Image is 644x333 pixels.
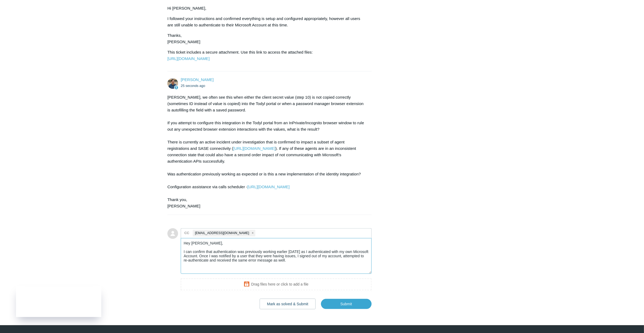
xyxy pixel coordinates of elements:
span: Spencer Grissom [181,77,214,82]
time: 09/29/2025, 16:06 [181,84,205,88]
button: Mark as solved & Submit [260,299,316,309]
a: [URL][DOMAIN_NAME] [167,56,210,61]
label: CC [184,229,190,237]
a: [URL][DOMAIN_NAME] [233,146,275,151]
input: Submit [321,299,372,309]
iframe: Todyl Status [16,286,101,317]
span: close [252,230,254,236]
textarea: Add your reply [181,238,372,274]
span: [EMAIL_ADDRESS][DOMAIN_NAME] [195,230,249,236]
p: I followed your instructions and confirmed everything is setup and configured appropriately, howe... [167,15,366,28]
p: Hi [PERSON_NAME], [167,5,366,11]
a: [URL][DOMAIN_NAME] [247,184,289,189]
p: This ticket includes a secure attachment. Use this link to access the attached files: [167,49,366,62]
div: [PERSON_NAME], we often see this when either the client secret value (step 10) is not copied corr... [167,94,366,209]
a: [PERSON_NAME] [181,77,214,82]
p: Thanks, [PERSON_NAME] [167,32,366,45]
